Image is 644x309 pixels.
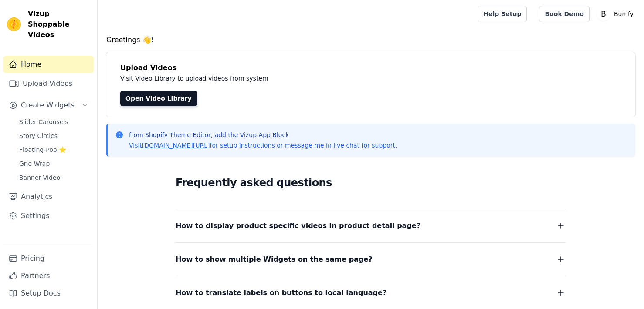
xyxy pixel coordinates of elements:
[142,142,210,149] a: [DOMAIN_NAME][URL]
[3,97,94,114] button: Create Widgets
[120,91,197,106] a: Open Video Library
[3,75,94,92] a: Upload Videos
[3,188,94,205] a: Analytics
[176,287,566,299] button: How to translate labels on buttons to local language?
[3,250,94,267] a: Pricing
[28,9,90,40] span: Vizup Shoppable Videos
[19,145,66,154] span: Floating-Pop ⭐
[14,130,94,142] a: Story Circles
[176,253,373,265] span: How to show multiple Widgets on the same page?
[129,141,397,150] p: Visit for setup instructions or message me in live chat for support.
[14,171,94,184] a: Banner Video
[3,285,94,302] a: Setup Docs
[120,63,621,73] h4: Upload Videos
[3,56,94,73] a: Home
[597,6,637,22] button: B Bumfy
[176,287,386,299] span: How to translate labels on buttons to local language?
[21,100,75,111] span: Create Widgets
[129,131,397,139] p: from Shopify Theme Editor, add the Vizup App Block
[7,17,21,31] img: Vizup
[478,6,527,22] a: Help Setup
[14,158,94,170] a: Grid Wrap
[19,118,68,126] span: Slider Carousels
[539,6,589,22] a: Book Demo
[106,35,635,45] h4: Greetings 👋!
[176,174,566,191] h2: Frequently asked questions
[3,207,94,225] a: Settings
[3,267,94,285] a: Partners
[14,144,94,156] a: Floating-Pop ⭐
[176,220,420,232] span: How to display product specific videos in product detail page?
[176,253,566,265] button: How to show multiple Widgets on the same page?
[176,220,566,232] button: How to display product specific videos in product detail page?
[610,6,637,22] p: Bumfy
[14,116,94,128] a: Slider Carousels
[120,73,511,84] p: Visit Video Library to upload videos from system
[19,173,60,182] span: Banner Video
[19,159,50,168] span: Grid Wrap
[601,10,606,18] text: B
[19,131,58,140] span: Story Circles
